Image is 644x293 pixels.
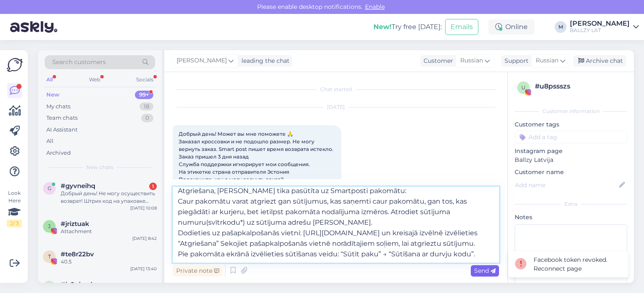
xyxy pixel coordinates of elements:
[135,91,153,99] div: 99+
[7,220,22,227] div: 2 / 3
[570,27,630,34] div: BALLZY LAT
[555,21,566,33] div: M
[373,22,442,32] div: Try free [DATE]:
[515,180,617,190] input: Add name
[132,235,157,242] div: [DATE] 8:42
[373,23,392,31] b: New!
[238,56,290,65] div: leading the chat
[173,187,499,263] textarea: Sveiki! Atgriešana, [PERSON_NAME] tika pasūtīta uz Smartposti pakomātu: Caur pakomātu varat atgri...
[420,56,453,65] div: Customer
[87,74,102,85] div: Web
[61,281,92,288] span: #js8nixxd
[179,131,335,183] span: Добрый день! Может вы мне поможете 🙏 Заказал кроссовки и не подошло размер. Не могу вернуть заказ...
[570,20,630,27] div: [PERSON_NAME]
[130,205,157,211] div: [DATE] 10:08
[61,250,94,258] span: #te8r22bv
[61,182,95,190] span: #gyvneihq
[445,19,478,35] button: Emails
[140,102,153,111] div: 18
[48,223,51,229] span: j
[52,58,106,67] span: Search customers
[86,164,113,171] span: New chats
[7,57,23,73] img: Askly Logo
[46,137,54,145] div: All
[61,258,157,266] div: 40.5
[177,56,227,65] span: [PERSON_NAME]
[488,19,534,35] div: Online
[515,120,627,129] p: Customer tags
[46,91,59,99] div: New
[501,56,529,65] div: Support
[61,228,157,235] div: Attachment
[48,185,51,191] span: g
[134,74,155,85] div: Socials
[173,103,499,111] div: [DATE]
[515,156,627,164] p: Ballzy Latvija
[141,114,153,122] div: 0
[570,20,639,34] a: [PERSON_NAME]BALLZY LAT
[521,84,526,91] span: u
[515,168,627,177] p: Customer name
[515,213,627,222] p: Notes
[7,189,22,227] div: Look Here
[515,147,627,156] p: Instagram page
[46,149,71,157] div: Archived
[573,55,626,67] div: Archive chat
[536,56,558,65] span: Russian
[130,266,157,272] div: [DATE] 13:40
[61,220,89,228] span: #jriztuak
[149,183,157,190] div: 1
[515,131,627,143] input: Add a tag
[46,126,78,134] div: AI Assistant
[474,267,496,274] span: Send
[46,102,70,111] div: My chats
[534,255,622,273] div: Facebook token revoked. Reconnect page
[48,253,51,260] span: t
[460,56,483,65] span: Russian
[173,265,223,277] div: Private note
[515,108,627,115] div: Customer information
[362,3,387,11] span: Enable
[46,114,78,122] div: Team chats
[515,200,627,208] div: Extra
[61,190,157,205] div: Добрый день! Не могу осуществить возврат! Штрих код на упаковке 00364300487160221313 . Как я долж...
[45,74,54,85] div: All
[173,86,499,93] div: Chat started
[535,81,625,91] div: # u8pssszs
